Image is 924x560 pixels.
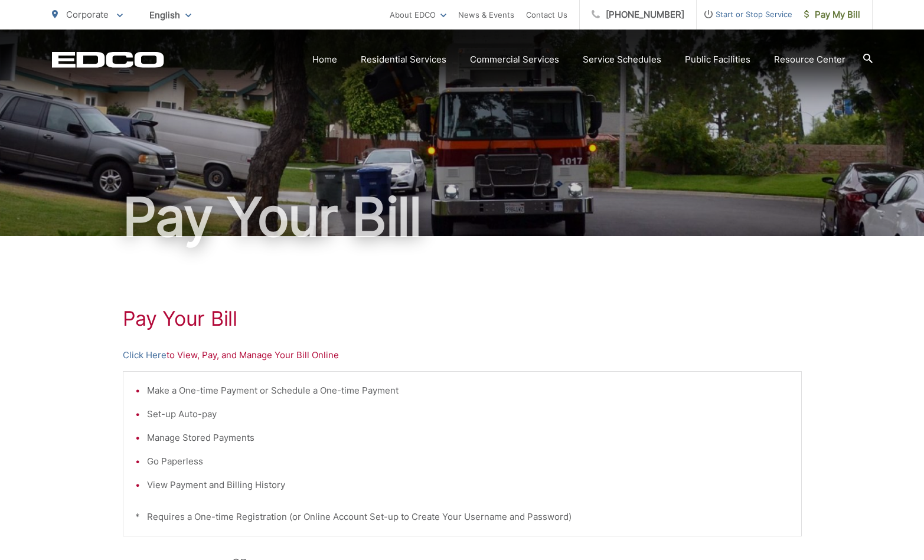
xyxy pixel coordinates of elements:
[141,5,200,25] span: English
[66,9,109,20] span: Corporate
[774,53,845,67] a: Resource Center
[147,454,789,469] li: Go Paperless
[526,8,567,22] a: Contact Us
[470,53,559,67] a: Commercial Services
[52,51,164,68] a: EDCD logo. Return to the homepage.
[123,348,802,362] p: to View, Pay, and Manage Your Bill Online
[135,510,789,524] p: * Requires a One-time Registration (or Online Account Set-up to Create Your Username and Password)
[583,53,661,67] a: Service Schedules
[312,53,337,67] a: Home
[147,384,789,398] li: Make a One-time Payment or Schedule a One-time Payment
[804,8,860,22] span: Pay My Bill
[458,8,514,22] a: News & Events
[147,407,789,421] li: Set-up Auto-pay
[147,431,789,445] li: Manage Stored Payments
[361,53,446,67] a: Residential Services
[123,348,166,362] a: Click Here
[52,188,873,247] h1: Pay Your Bill
[123,307,802,330] h1: Pay Your Bill
[147,478,789,492] li: View Payment and Billing History
[390,8,446,22] a: About EDCO
[685,53,750,67] a: Public Facilities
